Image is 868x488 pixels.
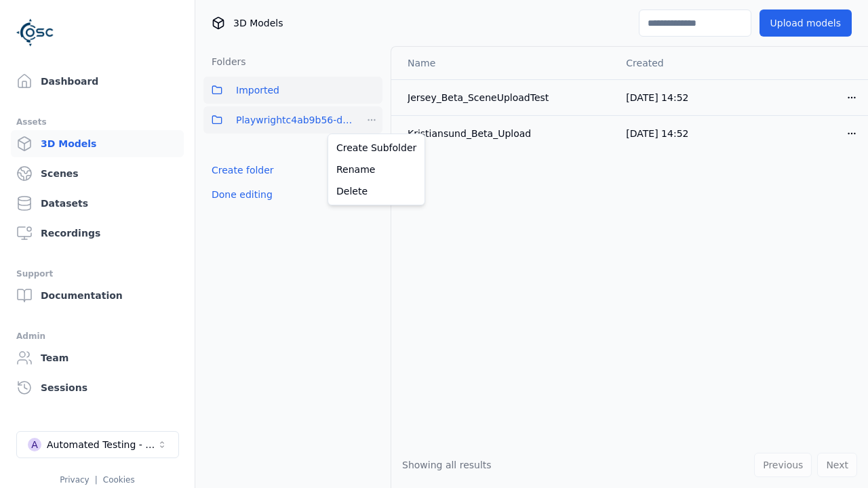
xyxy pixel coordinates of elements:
[331,137,422,159] a: Create Subfolder
[331,159,422,180] a: Rename
[331,180,422,202] a: Delete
